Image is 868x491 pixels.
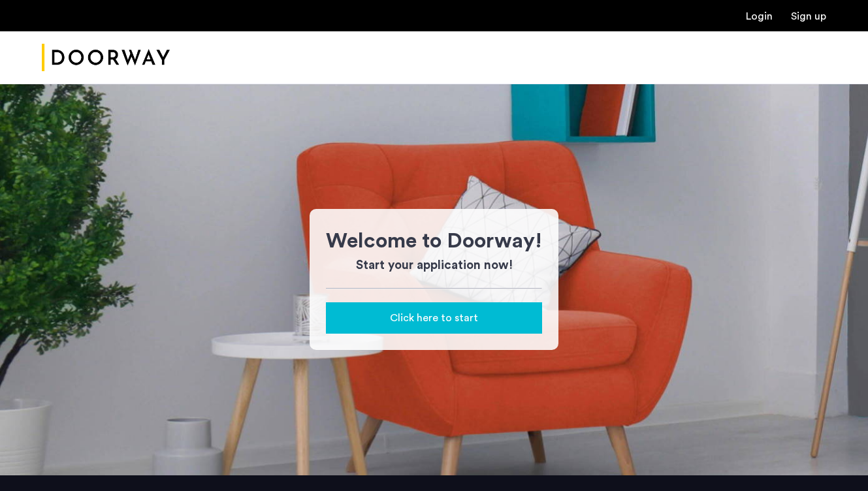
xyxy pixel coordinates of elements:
[791,11,826,22] a: Registration
[42,33,170,82] img: logo
[326,225,542,257] h1: Welcome to Doorway!
[746,11,773,22] a: Login
[42,33,170,82] a: Cazamio Logo
[326,257,542,275] h3: Start your application now!
[390,310,478,326] span: Click here to start
[326,302,542,334] button: button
